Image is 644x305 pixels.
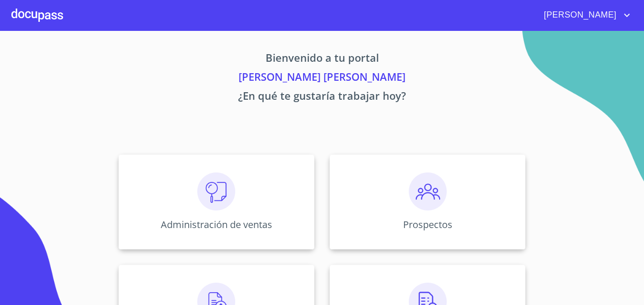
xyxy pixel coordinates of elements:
p: Bienvenido a tu portal [30,50,614,69]
p: [PERSON_NAME] [PERSON_NAME] [30,69,614,88]
img: consulta.png [197,172,235,210]
p: Prospectos [403,218,452,231]
img: prospectos.png [409,172,447,210]
button: account of current user [537,8,633,23]
p: ¿En qué te gustaría trabajar hoy? [30,88,614,107]
p: Administración de ventas [161,218,272,231]
span: [PERSON_NAME] [537,8,621,23]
